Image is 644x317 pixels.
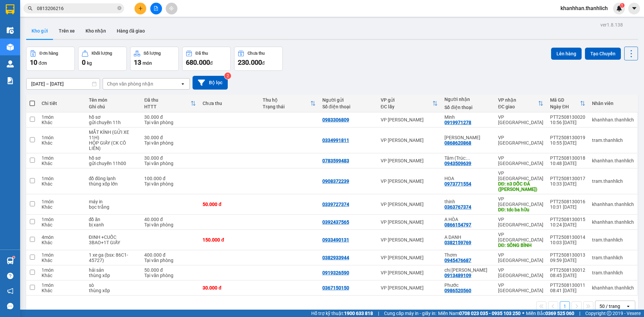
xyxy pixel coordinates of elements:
div: Khác [42,120,82,125]
div: ĐC giao [498,104,538,109]
div: hồ sơ [89,114,138,120]
div: PTT2508130020 [550,114,585,120]
div: VP [PERSON_NAME] [381,219,438,225]
div: Tại văn phòng [144,181,196,187]
button: Trên xe [53,23,80,39]
div: tram.thanhlich [592,255,634,260]
button: caret-down [628,3,640,14]
div: 10:55 [DATE] [550,140,585,146]
span: close-circle [117,6,121,10]
div: khanhhan.thanhlich [592,117,634,122]
div: 0367150150 [322,285,349,290]
div: 0986520560 [444,288,471,293]
div: tram.thanhlich [592,138,634,143]
div: VP [GEOGRAPHIC_DATA] [498,196,543,207]
button: Đơn hàng10đơn [26,47,75,71]
div: Tại văn phòng [144,222,196,227]
div: PTT2508130011 [550,282,585,288]
div: 1 món [42,114,82,120]
th: Toggle SortBy [377,95,441,112]
div: 08:41 [DATE] [550,288,585,293]
button: Hàng đã giao [111,23,150,39]
button: Chưa thu230.000đ [234,47,283,71]
div: VP [GEOGRAPHIC_DATA] [498,232,543,243]
div: VP [GEOGRAPHIC_DATA] [498,282,543,293]
div: Khác [42,222,82,227]
div: 50.000 đ [144,267,196,273]
div: Số điện thoại [444,105,491,110]
div: 0973771554 [444,181,471,187]
div: 0363767374 [444,204,471,210]
div: Khác [42,258,82,263]
div: 0868620868 [444,140,471,146]
div: Chưa thu [248,51,265,56]
div: tram.thanhlich [592,270,634,275]
input: Select a date range. [26,78,100,89]
th: Toggle SortBy [141,95,199,112]
span: Cung cấp máy in - giấy in: [384,310,436,317]
span: plus [138,6,143,11]
div: 30.000 đ [144,114,196,120]
img: icon-new-feature [616,5,622,11]
div: 1 xe ga (bsx: 86C1-45727) [89,252,138,263]
div: 10:24 [DATE] [550,222,585,227]
button: Lên hàng [551,48,582,60]
div: chị hà [444,267,491,273]
div: VP [PERSON_NAME] [381,202,438,207]
span: Hỗ trợ kỹ thuật: [311,310,373,317]
div: 0783599483 [322,158,349,163]
span: đ [210,60,213,66]
span: ⚪️ [522,312,524,315]
div: 10:31 [DATE] [550,204,585,210]
span: question-circle [7,273,13,279]
div: 1 món [42,267,82,273]
div: ver 1.8.138 [600,21,623,29]
div: thùng xốp [89,273,138,278]
div: thinh [444,199,491,204]
img: logo-vxr [6,4,14,14]
sup: 1 [13,256,15,258]
button: plus [135,3,146,14]
div: Mã GD [550,97,580,103]
div: VP [PERSON_NAME] [381,255,438,260]
div: Chọn văn phòng nhận [107,81,153,87]
div: 1 món [42,135,82,140]
div: VP [PERSON_NAME] [381,138,438,143]
sup: 1 [620,3,625,8]
div: Đã thu [144,97,191,103]
div: hải sản [89,267,138,273]
div: Tâm (Trúc: 0937598282) [444,155,491,161]
div: Ghi chú [89,104,138,109]
input: Tìm tên, số ĐT hoặc mã đơn [37,5,116,12]
div: 50.000 đ [203,202,256,207]
div: QUANG PHƯƠNG [444,135,491,140]
span: | [579,310,580,317]
div: Thu hộ [263,97,310,103]
div: VP [GEOGRAPHIC_DATA] [498,217,543,227]
div: 0983306809 [322,117,349,122]
div: PTT2508130013 [550,252,585,258]
div: Khác [42,288,82,293]
div: 0919971278 [444,120,471,125]
div: PTT2508130017 [550,176,585,181]
div: VP [PERSON_NAME] [381,270,438,275]
span: copyright [607,311,611,316]
div: VP [GEOGRAPHIC_DATA] [498,267,543,278]
div: 1 món [42,217,82,222]
div: Khác [42,161,82,166]
div: 30.000 đ [144,135,196,140]
div: A HÒA [444,217,491,222]
div: khanhhan.thanhlich [592,285,634,290]
img: solution-icon [7,77,14,84]
div: sò [89,282,138,288]
div: VP [GEOGRAPHIC_DATA] [498,135,543,146]
button: Kho gửi [26,23,53,39]
div: Thơm [444,252,491,258]
span: 230.000 [238,58,262,66]
span: search [28,6,33,11]
div: Khác [42,181,82,187]
th: Toggle SortBy [547,95,589,112]
button: 1 [560,301,570,311]
div: 400.000 đ [144,252,196,258]
div: Khác [42,204,82,210]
